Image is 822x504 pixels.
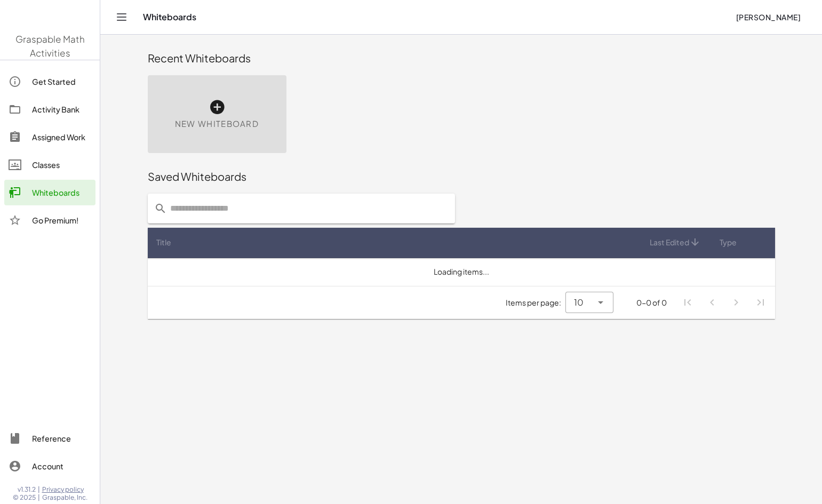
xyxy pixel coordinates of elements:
div: Recent Whiteboards [148,51,775,66]
a: Activity Bank [4,97,95,122]
span: [PERSON_NAME] [736,12,801,22]
div: Go Premium! [32,214,91,227]
div: Assigned Work [32,131,91,143]
button: [PERSON_NAME] [727,7,809,27]
div: 0-0 of 0 [636,297,667,308]
span: 10 [574,296,584,309]
div: Saved Whiteboards [148,169,775,184]
span: | [38,493,40,502]
a: Get Started [4,69,95,94]
span: Graspable, Inc. [42,493,87,502]
span: Last Edited [650,237,689,248]
div: Account [32,460,91,473]
div: Activity Bank [32,103,91,116]
div: Reference [32,432,91,445]
span: New Whiteboard [175,118,259,130]
a: Whiteboards [4,180,95,205]
a: Account [4,453,95,479]
nav: Pagination Navigation [675,291,772,315]
div: Whiteboards [32,186,91,199]
button: Toggle navigation [113,9,130,26]
span: v1.31.2 [18,485,36,494]
a: Privacy policy [42,485,87,494]
span: | [38,485,40,494]
span: Type [720,237,737,248]
td: Loading items... [148,258,775,286]
div: Classes [32,158,91,171]
span: Items per page: [506,297,565,308]
i: prepended action [154,202,167,215]
a: Reference [4,426,95,451]
span: © 2025 [13,493,36,502]
div: Get Started [32,75,91,88]
a: Assigned Work [4,124,95,150]
a: Classes [4,152,95,178]
span: Title [156,237,171,248]
span: Graspable Math Activities [15,33,85,59]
